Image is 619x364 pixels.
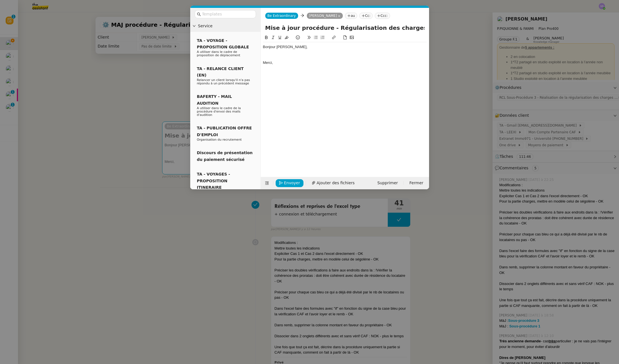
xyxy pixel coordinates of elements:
input: Templates [202,11,253,17]
span: TA - RELANCE CLIENT (EN) [197,66,244,77]
span: Ajouter des fichiers [317,180,355,186]
button: Fermer [406,179,427,187]
span: TA - VOYAGE - PROPOSITION GLOBALE [197,38,249,49]
span: A utiliser dans le cadre de proposition de déplacement [197,50,240,57]
span: Discours de présentation du paiement sécurisé [197,150,253,161]
span: TA - PUBLICATION OFFRE D'EMPLOI [197,126,252,137]
span: Organisation du recrutement [197,138,242,141]
input: Subject [265,24,425,32]
span: Be Extraordinary [267,14,296,18]
span: TA - VOYAGES - PROPOSITION ITINERAIRE [197,172,230,190]
span: Fermer [409,180,423,186]
span: Service [198,23,258,29]
span: BAFERTY - MAIL AUDITION [197,94,232,105]
nz-tag: [PERSON_NAME] [307,13,343,19]
nz-tag: Ccc: [375,13,390,19]
button: Supprimer [374,179,401,187]
button: Envoyer [276,179,303,187]
nz-tag: Cc: [359,13,373,19]
nz-tag: au [345,13,357,19]
span: A utiliser dans le cadre de la procédure d'envoi des mails d'audition [197,106,241,117]
span: Relancer un client lorsqu'il n'a pas répondu à un précédent message [197,78,250,85]
div: Bonjour [PERSON_NAME], [263,44,427,50]
div: Merci, [263,60,427,65]
div: Service [190,21,260,32]
span: Envoyer [284,180,300,186]
span: Supprimer [377,180,398,186]
button: Ajouter des fichiers [308,179,358,187]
